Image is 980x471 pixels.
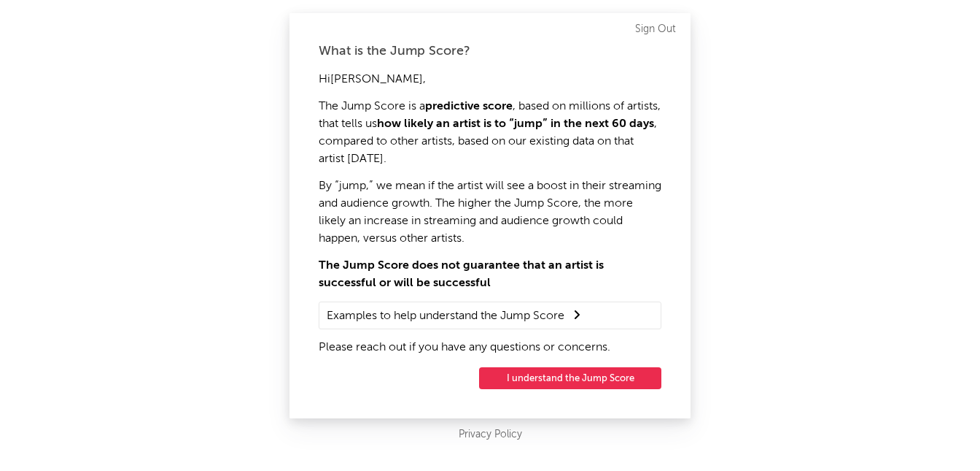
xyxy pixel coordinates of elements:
[319,260,604,289] strong: The Jump Score does not guarantee that an artist is successful or will be successful
[319,71,661,88] p: Hi [PERSON_NAME] ,
[425,101,513,112] strong: predictive score
[635,20,676,38] a: Sign Out
[459,426,522,444] a: Privacy Policy
[319,339,661,356] p: Please reach out if you have any questions or concerns.
[319,98,661,168] p: The Jump Score is a , based on millions of artists, that tells us , compared to other artists, ba...
[327,306,653,325] summary: Examples to help understand the Jump Score
[319,42,661,60] div: What is the Jump Score?
[377,118,654,130] strong: how likely an artist is to “jump” in the next 60 days
[319,177,661,248] p: By “jump,” we mean if the artist will see a boost in their streaming and audience growth. The hig...
[479,367,661,389] button: I understand the Jump Score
